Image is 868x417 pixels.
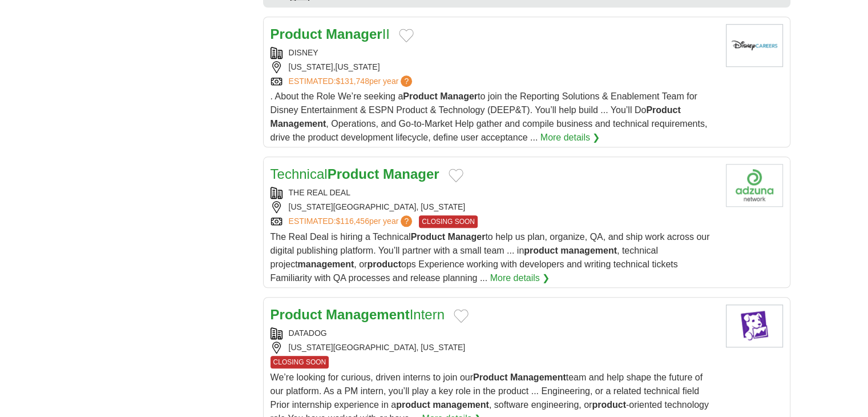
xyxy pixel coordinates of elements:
span: CLOSING SOON [419,215,478,228]
strong: Product [646,105,680,115]
button: Add to favorite jobs [449,169,463,182]
strong: Product [328,166,380,182]
strong: Management [326,307,410,322]
strong: Product [473,372,507,382]
strong: product [396,400,430,410]
strong: management [298,259,354,269]
span: ? [401,75,412,87]
strong: Manager [326,26,382,42]
div: [US_STATE],[US_STATE] [271,61,717,73]
div: [US_STATE][GEOGRAPHIC_DATA], [US_STATE] [271,342,717,354]
strong: Manager [440,91,478,101]
span: . About the Role We’re seeking a to join the Reporting Solutions & Enablement Team for Disney Ent... [271,91,708,142]
button: Add to favorite jobs [399,29,414,42]
div: THE REAL DEAL [271,187,717,199]
span: $131,748 [336,77,369,86]
a: ESTIMATED:$116,456per year? [289,215,415,228]
strong: Product [271,307,322,322]
strong: Product [271,26,322,42]
strong: Product [411,232,445,242]
strong: Management [271,119,326,129]
button: Add to favorite jobs [454,309,469,323]
span: CLOSING SOON [271,356,329,368]
div: [US_STATE][GEOGRAPHIC_DATA], [US_STATE] [271,201,717,213]
a: TechnicalProduct Manager [271,166,439,182]
a: DISNEY [289,48,318,57]
span: ? [401,215,412,227]
a: More details ❯ [490,271,550,285]
img: Company logo [726,164,783,207]
strong: product [367,259,401,269]
a: Product ManagementIntern [271,307,445,322]
span: The Real Deal is hiring a Technical to help us plan, organize, QA, and ship work across our digit... [271,232,710,283]
strong: product [592,400,626,410]
strong: Product [403,91,437,101]
strong: management [433,400,489,410]
a: ESTIMATED:$131,748per year? [289,75,415,87]
span: $116,456 [336,216,369,226]
a: Product ManagerII [271,26,390,42]
strong: Manager [383,166,439,182]
strong: Management [510,372,566,382]
a: More details ❯ [540,131,600,145]
a: DATADOG [289,328,327,338]
img: Disney logo [726,24,783,67]
strong: Manager [447,232,485,242]
strong: management [560,246,617,255]
img: Datadog logo [726,304,783,347]
strong: product [524,246,558,255]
